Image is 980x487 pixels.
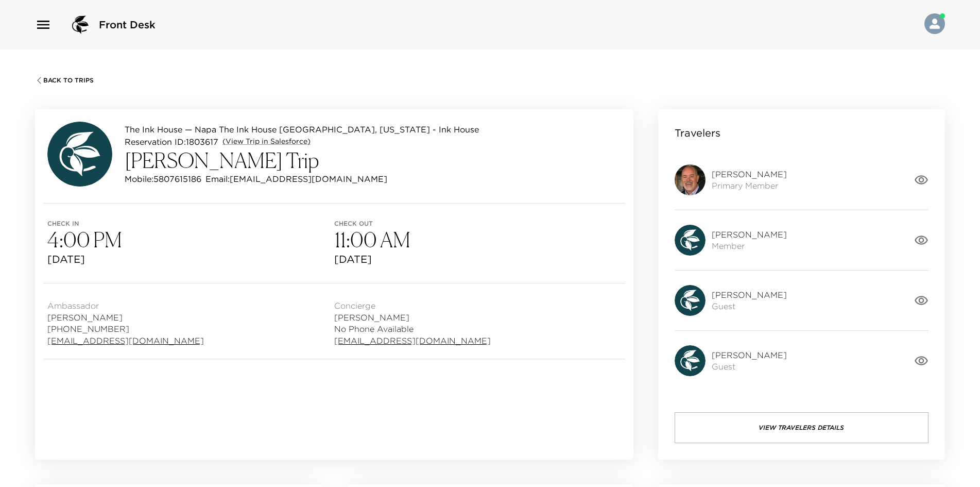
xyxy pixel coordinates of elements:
[47,227,334,252] h3: 4:00 PM
[47,122,112,187] img: avatar.4afec266560d411620d96f9f038fe73f.svg
[334,252,621,266] span: [DATE]
[675,412,929,443] button: View Travelers Details
[712,289,787,300] span: [PERSON_NAME]
[47,252,334,266] span: [DATE]
[43,77,94,84] span: Back To Trips
[712,180,787,191] span: Primary Member
[675,164,706,195] img: 9k=
[205,173,387,185] p: Email: [EMAIL_ADDRESS][DOMAIN_NAME]
[125,148,479,173] h3: [PERSON_NAME] Trip
[712,349,787,361] span: [PERSON_NAME]
[712,300,787,312] span: Guest
[334,300,491,311] span: Concierge
[47,220,334,227] span: Check in
[99,18,156,32] span: Front Desk
[675,285,706,316] img: avatar.4afec266560d411620d96f9f038fe73f.svg
[35,76,94,85] button: Back To Trips
[675,225,706,256] img: avatar.4afec266560d411620d96f9f038fe73f.svg
[334,312,491,323] span: [PERSON_NAME]
[47,323,204,334] span: [PHONE_NUMBER]
[125,136,218,148] p: Reservation ID: 1803617
[68,12,93,37] img: logo
[125,123,479,136] p: The Ink House — Napa The Ink House [GEOGRAPHIC_DATA], [US_STATE] - Ink House
[47,312,204,323] span: [PERSON_NAME]
[712,240,787,251] span: Member
[222,137,311,147] a: (View Trip in Salesforce)
[712,229,787,240] span: [PERSON_NAME]
[712,361,787,372] span: Guest
[125,173,201,185] p: Mobile: 5807615186
[712,169,787,180] span: [PERSON_NAME]
[334,323,491,334] span: No Phone Available
[47,335,204,346] a: [EMAIL_ADDRESS][DOMAIN_NAME]
[924,13,945,34] img: User
[334,227,621,252] h3: 11:00 AM
[47,300,204,311] span: Ambassador
[334,220,621,227] span: Check out
[675,345,706,376] img: avatar.4afec266560d411620d96f9f038fe73f.svg
[334,335,491,346] a: [EMAIL_ADDRESS][DOMAIN_NAME]
[675,126,720,140] p: Travelers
